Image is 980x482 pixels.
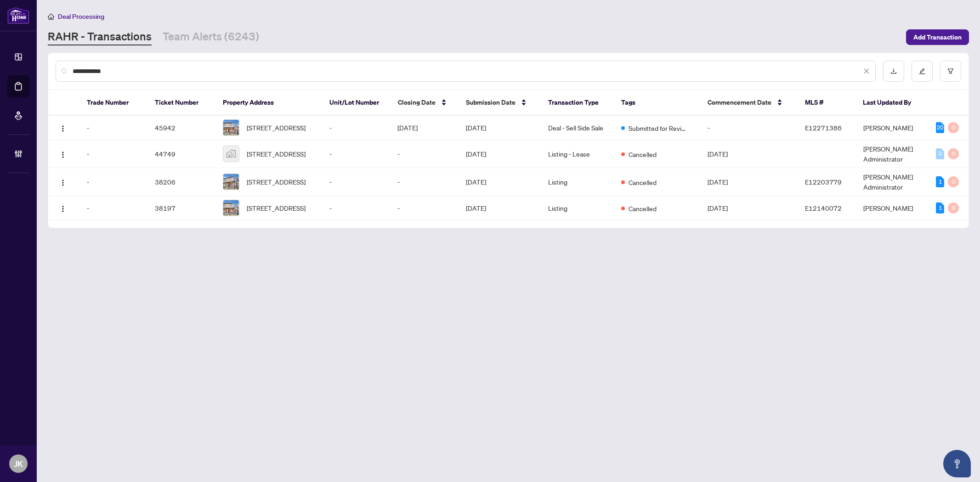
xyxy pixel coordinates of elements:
[906,29,969,45] button: Add Transaction
[147,140,215,168] td: 44749
[147,196,215,220] td: 38197
[912,61,933,82] button: edit
[948,202,959,213] div: 0
[700,196,798,220] td: [DATE]
[48,29,152,45] a: RAHR - Transactions
[322,116,390,140] td: -
[223,120,239,135] img: thumbnail-img
[798,90,856,116] th: MLS #
[459,168,541,196] td: [DATE]
[48,13,54,20] span: home
[805,204,842,212] span: E12140072
[541,116,614,140] td: Deal - Sell Side Sale
[59,125,67,132] img: Logo
[322,196,390,220] td: -
[247,177,306,187] span: [STREET_ADDRESS]
[390,196,458,220] td: -
[56,146,70,161] button: Logo
[614,90,700,116] th: Tags
[919,68,925,74] span: edit
[163,29,259,45] a: Team Alerts (6243)
[79,116,147,140] td: -
[948,148,959,159] div: 0
[247,203,306,213] span: [STREET_ADDRESS]
[856,116,929,140] td: [PERSON_NAME]
[79,196,147,220] td: -
[223,146,239,162] img: thumbnail-img
[14,457,23,470] span: JK
[856,140,929,168] td: [PERSON_NAME] Administrator
[936,202,944,213] div: 1
[247,149,306,159] span: [STREET_ADDRESS]
[629,177,657,187] span: Cancelled
[322,90,390,116] th: Unit/Lot Number
[541,90,614,116] th: Transaction Type
[79,140,147,168] td: -
[541,140,614,168] td: Listing - Lease
[805,123,842,132] span: E12271386
[629,203,657,213] span: Cancelled
[59,151,67,158] img: Logo
[700,140,798,168] td: [DATE]
[59,205,67,213] img: Logo
[398,97,436,107] span: Closing Date
[805,178,842,186] span: E12203779
[459,90,541,116] th: Submission Date
[700,116,798,140] td: -
[856,196,929,220] td: [PERSON_NAME]
[541,196,614,220] td: Listing
[459,116,541,140] td: [DATE]
[391,90,459,116] th: Closing Date
[459,140,541,168] td: [DATE]
[863,68,870,74] span: close
[948,122,959,133] div: 0
[856,168,929,196] td: [PERSON_NAME] Administrator
[7,7,29,24] img: logo
[147,90,215,116] th: Ticket Number
[947,68,954,74] span: filter
[59,179,67,186] img: Logo
[943,450,971,477] button: Open asap
[223,200,239,216] img: thumbnail-img
[629,149,657,159] span: Cancelled
[936,176,944,187] div: 1
[936,148,944,159] div: 0
[147,116,215,140] td: 45942
[147,168,215,196] td: 38206
[322,140,390,168] td: -
[390,116,458,140] td: [DATE]
[223,174,239,190] img: thumbnail-img
[58,12,104,21] span: Deal Processing
[700,90,798,116] th: Commencement Date
[215,90,323,116] th: Property Address
[56,120,70,135] button: Logo
[322,168,390,196] td: -
[883,61,904,82] button: download
[700,168,798,196] td: [DATE]
[466,97,515,107] span: Submission Date
[390,168,458,196] td: -
[913,30,962,45] span: Add Transaction
[936,122,944,133] div: 20
[948,176,959,187] div: 0
[459,196,541,220] td: [DATE]
[629,123,688,133] span: Submitted for Review
[708,97,771,107] span: Commencement Date
[855,90,929,116] th: Last Updated By
[247,123,306,133] span: [STREET_ADDRESS]
[79,90,147,116] th: Trade Number
[940,61,961,82] button: filter
[79,168,147,196] td: -
[390,140,458,168] td: -
[56,201,70,215] button: Logo
[541,168,614,196] td: Listing
[56,174,70,189] button: Logo
[890,68,897,74] span: download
